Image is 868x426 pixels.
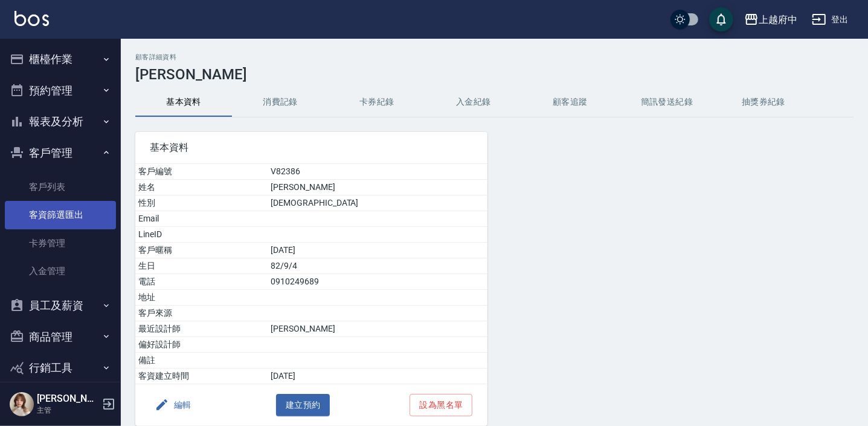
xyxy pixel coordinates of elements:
td: Email [135,211,268,227]
button: 員工及薪資 [5,290,116,321]
a: 卡券管理 [5,229,116,257]
button: 消費記錄 [232,88,329,117]
td: 82/9/4 [268,258,487,274]
button: 上越府中 [739,7,802,32]
a: 入金管理 [5,257,116,285]
h3: [PERSON_NAME] [135,66,854,83]
p: 主管 [37,405,98,416]
button: 簡訊發送紀錄 [619,88,715,117]
span: 基本資料 [150,142,473,154]
button: 編輯 [150,394,196,416]
button: 建立預約 [276,394,330,416]
td: 客資建立時間 [135,369,268,384]
button: 入金紀錄 [425,88,522,117]
button: 顧客追蹤 [522,88,619,117]
td: 偏好設計師 [135,337,268,353]
td: 電話 [135,274,268,290]
button: 報表及分析 [5,106,116,137]
button: 卡券紀錄 [329,88,425,117]
button: 基本資料 [135,88,232,117]
td: [DATE] [268,243,487,258]
button: 行銷工具 [5,352,116,384]
td: V82386 [268,164,487,180]
td: 生日 [135,258,268,274]
td: 備註 [135,353,268,369]
a: 客戶列表 [5,173,116,201]
td: 姓名 [135,180,268,195]
h5: [PERSON_NAME] [37,393,98,405]
td: 地址 [135,290,268,306]
img: Logo [14,11,49,26]
button: save [709,7,733,31]
td: 客戶來源 [135,306,268,321]
td: 最近設計師 [135,321,268,337]
td: 客戶編號 [135,164,268,180]
button: 登出 [807,8,854,31]
div: 上越府中 [759,12,797,27]
td: 性別 [135,195,268,211]
a: 客資篩選匯出 [5,201,116,229]
td: [DATE] [268,369,487,384]
td: 客戶暱稱 [135,243,268,258]
img: Person [10,392,34,416]
h2: 顧客詳細資料 [135,53,854,61]
button: 商品管理 [5,321,116,353]
button: 櫃檯作業 [5,44,116,75]
td: [PERSON_NAME] [268,321,487,337]
button: 抽獎券紀錄 [715,88,812,117]
td: LineID [135,227,268,243]
button: 預約管理 [5,75,116,106]
td: [PERSON_NAME] [268,180,487,195]
button: 客戶管理 [5,137,116,169]
td: [DEMOGRAPHIC_DATA] [268,195,487,211]
td: 0910249689 [268,274,487,290]
button: 設為黑名單 [410,394,472,416]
